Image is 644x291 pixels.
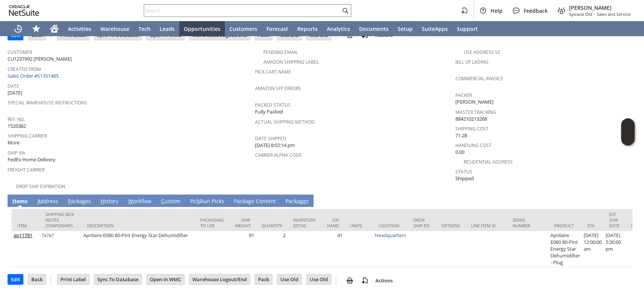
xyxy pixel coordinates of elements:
[12,198,14,205] span: I
[277,274,301,284] input: Use Old
[255,135,286,142] a: Date Shipped
[442,223,460,228] div: Options
[160,25,175,32] span: Leads
[360,276,369,285] img: add-record.svg
[225,21,262,36] a: Customers
[621,132,635,146] span: Oracle Guided Learning Widget. To move around, please hold and drag
[14,232,32,239] a: ap11781
[398,25,413,32] span: Setup
[50,24,59,33] svg: Home
[569,11,592,17] span: Sylvane Old
[8,66,41,72] a: Created From
[235,217,251,228] div: Ship Weight
[126,198,153,206] a: Workflow
[393,21,417,36] a: Setup
[229,25,257,32] span: Customers
[455,98,493,106] span: [PERSON_NAME]
[455,59,488,65] a: Bill Of Lading
[128,198,133,205] span: W
[255,108,283,115] span: Fully Packed
[554,223,576,228] div: Product
[8,100,87,106] a: Special Warehouse Instructions
[8,123,26,130] span: 1520382
[455,168,472,175] a: Status
[303,198,306,205] span: e
[229,231,256,267] td: 81
[11,198,29,206] a: Items
[455,149,464,156] span: 0.00
[455,75,503,82] a: Commercial Invoice
[8,83,19,89] a: Date
[40,231,81,267] td: ?x?x?
[321,231,344,267] td: 41
[14,24,23,33] svg: Recent Records
[597,11,630,17] span: Sales and Service
[8,150,25,156] a: Ship Via
[63,21,96,36] a: Activities
[284,198,310,206] a: Packages
[81,231,195,267] td: Aprilaire E080 80-Pint Energy Star Dehumidifier
[232,198,278,206] a: Package Content
[623,196,632,205] a: Unrolled view on
[455,126,488,132] a: Shipping Cost
[189,274,250,284] input: Warehouse Logout/End
[322,21,355,36] a: Analytics
[94,274,141,284] input: Sync To Database
[263,49,298,55] a: Pending Email
[8,139,20,146] span: More
[8,72,60,79] a: Sales Order #S1351485
[455,92,472,98] a: Packer
[327,217,339,228] div: On Hand
[455,132,467,139] span: 71.28
[37,198,41,205] span: A
[8,49,32,55] a: Customer
[375,232,406,239] a: Headquarters
[255,152,302,158] a: Carrier Alpha Code
[524,7,548,14] span: Feedback
[341,6,350,15] svg: Search
[455,115,487,123] span: 884210213268
[68,198,71,205] span: P
[138,25,151,32] span: Tech
[99,198,120,206] a: History
[68,25,91,32] span: Activities
[179,21,225,36] a: Opportunities
[452,21,483,36] a: Support
[255,85,301,92] a: Amazon SFP Errors
[8,274,23,284] input: Edit
[293,21,322,36] a: Reports
[549,231,582,267] td: Aprilaire E080 80-Pint Energy Star Dehumidifier - Plug
[345,276,354,285] img: print.svg
[262,223,282,228] div: Quantity
[87,223,189,228] div: Description
[255,69,291,75] a: Pick Cart Name
[17,223,34,228] div: Item
[297,25,318,32] span: Reports
[8,116,25,123] a: Ref. No.
[413,217,430,228] div: Drop Ship PO
[147,274,184,284] input: Open In WMC
[621,118,635,145] iframe: Click here to launch Oracle Guided Learning Help Panel
[256,231,287,267] td: 2
[490,7,503,14] span: Help
[8,167,45,173] a: Freight Carrier
[263,59,319,65] a: Amazon Shipping Label
[96,21,134,36] a: Warehouse
[8,89,22,96] span: [DATE]
[422,25,448,32] span: SuiteApps
[255,119,315,125] a: Actual Shipping Method
[200,217,224,228] div: Packaging to Use
[266,25,288,32] span: Forecast
[350,223,367,228] div: Units
[457,25,478,32] span: Support
[45,21,63,36] a: Home
[255,102,290,108] a: Packed Status
[100,25,129,32] span: Warehouse
[594,11,595,17] span: -
[66,198,93,206] a: Packages
[155,21,179,36] a: Leads
[455,142,491,149] a: Handling Cost
[159,198,182,206] a: Custom
[417,21,452,36] a: SuiteApps
[197,198,200,205] span: k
